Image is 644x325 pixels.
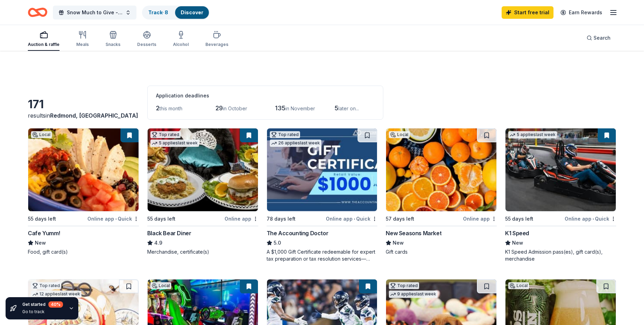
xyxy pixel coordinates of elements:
[556,6,606,19] a: Earn Rewards
[215,104,223,112] span: 29
[31,282,61,289] div: Top rated
[154,239,162,247] span: 4.9
[505,128,616,211] img: Image for K1 Speed
[389,291,438,298] div: 9 applies last week
[267,248,378,262] div: A $1,000 Gift Certificate redeemable for expert tax preparation or tax resolution services—recipi...
[270,140,321,147] div: 26 applies last week
[508,282,529,289] div: Local
[67,8,123,17] span: Snow Much to Give - Winter Fundraiser
[50,112,138,119] span: Redmond, [GEOGRAPHIC_DATA]
[512,239,523,247] span: New
[386,215,414,223] div: 57 days left
[142,6,210,19] button: Track· 8Discover
[28,28,60,51] button: Auction & raffle
[505,229,529,237] div: K1 Speed
[502,6,553,19] a: Start free trial
[147,215,175,223] div: 55 days left
[148,128,258,211] img: Image for Black Bear Diner
[505,215,533,223] div: 55 days left
[270,131,300,138] div: Top rated
[173,28,189,51] button: Alcohol
[205,28,228,51] button: Beverages
[31,131,52,138] div: Local
[53,6,136,19] button: Snow Much to Give - Winter Fundraiser
[28,215,56,223] div: 55 days left
[223,105,247,111] span: in October
[150,140,199,147] div: 5 applies last week
[386,128,497,255] a: Image for New Seasons MarketLocal57 days leftOnline appNew Seasons MarketNewGift cards
[159,105,182,111] span: this month
[76,42,89,47] div: Meals
[386,229,441,237] div: New Seasons Market
[31,291,81,298] div: 12 applies last week
[326,214,377,223] div: Online app Quick
[137,28,156,51] button: Desserts
[28,128,139,255] a: Image for Cafe Yumm!Local55 days leftOnline app•QuickCafe Yumm!NewFood, gift card(s)
[147,248,258,255] div: Merchandise, certificate(s)
[386,128,496,211] img: Image for New Seasons Market
[205,42,228,47] div: Beverages
[354,216,355,222] span: •
[28,97,139,111] div: 171
[105,42,120,47] div: Snacks
[594,34,611,42] span: Search
[147,128,258,255] a: Image for Black Bear DinerTop rated5 applieslast week55 days leftOnline appBlack Bear Diner4.9Mer...
[22,301,63,308] div: Get started
[274,239,281,247] span: 5.0
[508,131,557,138] div: 5 applies last week
[338,105,359,111] span: later on...
[285,105,315,111] span: in November
[150,131,181,138] div: Top rated
[22,309,63,315] div: Go to track
[147,229,191,237] div: Black Bear Diner
[46,112,138,119] span: in
[505,128,616,262] a: Image for K1 Speed5 applieslast week55 days leftOnline app•QuickK1 SpeedNewK1 Speed Admission pas...
[389,131,410,138] div: Local
[267,128,377,211] img: Image for The Accounting Doctor
[505,248,616,262] div: K1 Speed Admission pass(es), gift card(s), merchandise
[28,229,60,237] div: Cafe Yumm!
[463,214,497,223] div: Online app
[225,214,258,223] div: Online app
[156,92,375,100] div: Application deadlines
[335,104,338,112] span: 5
[87,214,139,223] div: Online app Quick
[28,111,139,120] div: results
[28,4,47,21] a: Home
[28,42,60,47] div: Auction & raffle
[275,104,285,112] span: 135
[115,216,117,222] span: •
[156,104,159,112] span: 2
[267,215,296,223] div: 78 days left
[35,239,46,247] span: New
[148,9,168,15] a: Track· 8
[105,28,120,51] button: Snacks
[173,42,189,47] div: Alcohol
[565,214,616,223] div: Online app Quick
[267,229,329,237] div: The Accounting Doctor
[28,248,139,255] div: Food, gift card(s)
[181,9,203,15] a: Discover
[48,301,63,308] div: 40 %
[592,216,594,222] span: •
[28,128,139,211] img: Image for Cafe Yumm!
[393,239,404,247] span: New
[76,28,89,51] button: Meals
[389,282,419,289] div: Top rated
[267,128,378,262] a: Image for The Accounting DoctorTop rated26 applieslast week78 days leftOnline app•QuickThe Accoun...
[150,282,171,289] div: Local
[137,42,156,47] div: Desserts
[386,248,497,255] div: Gift cards
[581,31,616,45] button: Search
